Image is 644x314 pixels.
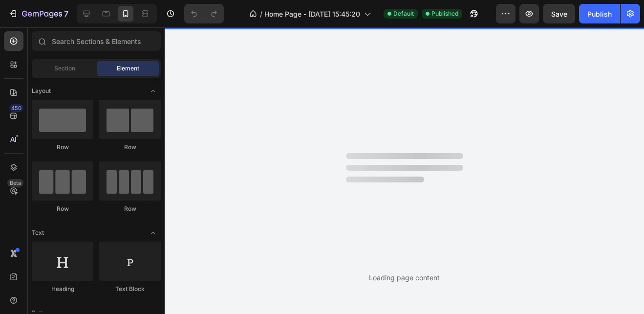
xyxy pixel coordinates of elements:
span: / [260,9,262,19]
button: Publish [579,4,620,23]
span: Section [54,64,75,73]
span: Toggle open [145,83,161,99]
div: Row [32,143,93,152]
span: Published [431,9,458,18]
input: Search Sections & Elements [32,31,161,51]
span: Save [551,10,567,18]
span: Toggle open [145,225,161,241]
span: Layout [32,87,51,95]
button: Save [543,4,575,23]
div: Publish [587,9,612,19]
div: Beta [7,179,23,187]
div: Loading page content [369,272,440,283]
div: Row [32,204,93,213]
button: 7 [4,4,73,23]
span: Home Page - [DATE] 15:45:20 [264,9,360,19]
div: 450 [9,104,23,112]
div: Row [99,143,161,152]
span: Element [117,64,139,73]
div: Undo/Redo [184,4,224,23]
div: Row [99,204,161,213]
span: Text [32,228,44,237]
div: Text Block [99,285,161,293]
p: 7 [64,8,68,20]
div: Heading [32,285,93,293]
span: Default [393,9,414,18]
